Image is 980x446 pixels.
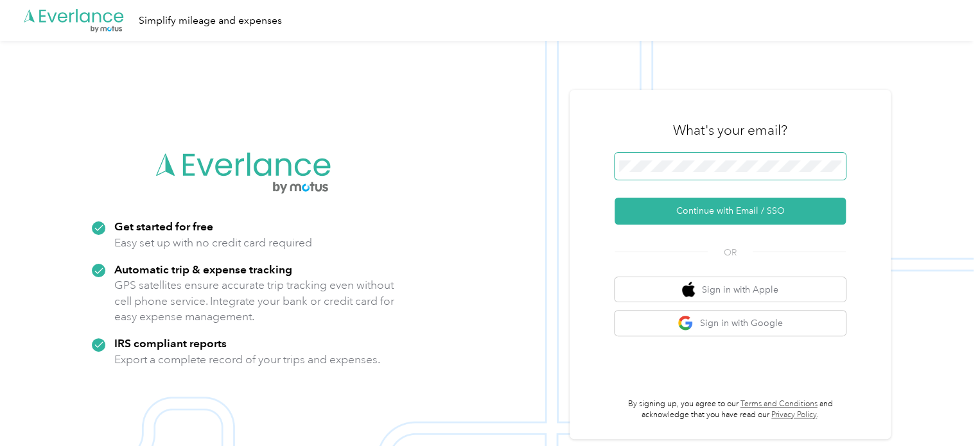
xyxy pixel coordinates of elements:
[673,121,787,139] h3: What's your email?
[139,13,282,29] div: Simplify mileage and expenses
[771,410,817,420] a: Privacy Policy
[708,246,753,259] span: OR
[678,315,694,331] img: google logo
[114,277,395,325] p: GPS satellites ensure accurate trip tracking even without cell phone service. Integrate your bank...
[615,277,846,302] button: apple logoSign in with Apple
[114,235,312,251] p: Easy set up with no credit card required
[740,399,818,409] a: Terms and Conditions
[114,352,380,368] p: Export a complete record of your trips and expenses.
[615,399,846,421] p: By signing up, you agree to our and acknowledge that you have read our .
[615,311,846,336] button: google logoSign in with Google
[114,262,292,276] strong: Automatic trip & expense tracking
[114,336,227,350] strong: IRS compliant reports
[114,219,213,233] strong: Get started for free
[615,198,846,225] button: Continue with Email / SSO
[682,282,695,298] img: apple logo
